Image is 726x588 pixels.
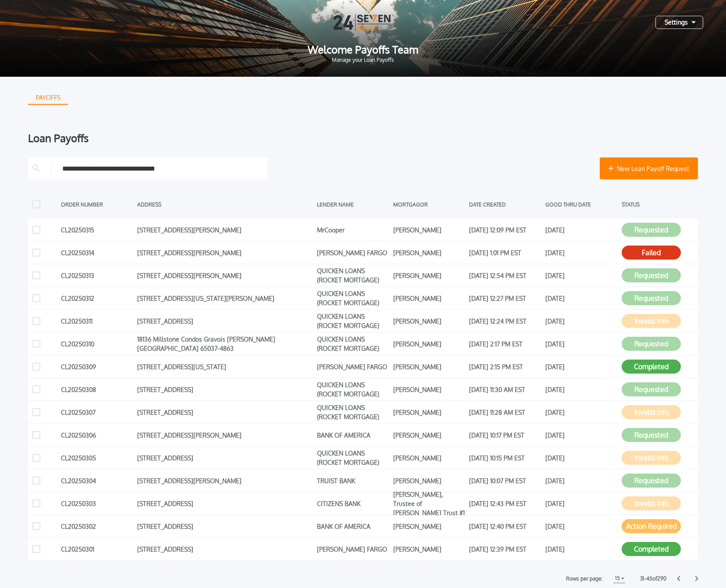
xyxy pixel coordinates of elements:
div: [DATE] [545,360,617,373]
div: CL20250301 [61,542,133,556]
button: Invalid Info [622,314,681,328]
span: Manage your Loan Payoffs [14,57,712,63]
div: [DATE] [545,337,617,350]
div: [PERSON_NAME] [393,246,465,259]
div: QUICKEN LOANS (ROCKET MORTGAGE) [317,337,389,350]
button: Action Required [622,519,681,533]
div: ORDER NUMBER [61,198,133,211]
button: 15 [613,574,625,583]
div: CL20250304 [61,474,133,487]
div: [PERSON_NAME], Trustee of [PERSON_NAME] Trust #1 [393,497,465,510]
div: [DATE] [545,314,617,328]
div: QUICKEN LOANS (ROCKET MORTGAGE) [317,383,389,396]
span: New Loan Payoff Request [617,164,689,173]
div: [PERSON_NAME] [393,383,465,396]
div: QUICKEN LOANS (ROCKET MORTGAGE) [317,314,389,328]
div: CL20250311 [61,314,133,328]
button: Completed [622,360,681,374]
button: PAYOFFS [28,91,68,105]
div: [DATE] 12:43 PM EST [469,497,541,510]
div: [PERSON_NAME] FARGO [317,542,389,556]
div: [STREET_ADDRESS][PERSON_NAME] [137,474,313,487]
div: QUICKEN LOANS (ROCKET MORTGAGE) [317,406,389,419]
div: [DATE] [545,292,617,305]
div: [DATE] 12:54 PM EST [469,269,541,282]
div: [STREET_ADDRESS] [137,520,313,533]
div: [DATE] 11:28 AM EST [469,406,541,419]
div: [DATE] [545,383,617,396]
div: CL20250309 [61,360,133,373]
div: [DATE] 1:01 PM EST [469,246,541,259]
img: Logo [334,14,392,30]
div: [STREET_ADDRESS] [137,451,313,464]
div: [STREET_ADDRESS][PERSON_NAME] [137,428,313,442]
div: [DATE] [545,269,617,282]
div: [DATE] 12:09 PM EST [469,223,541,236]
div: CL20250303 [61,497,133,510]
div: [PERSON_NAME] [393,337,465,350]
div: CL20250314 [61,246,133,259]
div: [DATE] 12:24 PM EST [469,314,541,328]
div: DATE CREATED [469,198,541,211]
div: [DATE] 12:27 PM EST [469,292,541,305]
div: [DATE] [545,428,617,442]
div: [DATE] 10:07 PM EST [469,474,541,487]
h1: 15 [613,573,622,584]
div: CL20250315 [61,223,133,236]
div: [PERSON_NAME] [393,314,465,328]
div: [DATE] [545,542,617,556]
div: PAYOFFS [29,91,68,105]
div: [STREET_ADDRESS][PERSON_NAME] [137,246,313,259]
div: [STREET_ADDRESS] [137,383,313,396]
div: CL20250305 [61,451,133,464]
div: [PERSON_NAME] [393,520,465,533]
div: [DATE] [545,474,617,487]
div: CL20250308 [61,383,133,396]
div: [DATE] [545,223,617,236]
div: MrCooper [317,223,389,236]
button: Invalid Info [622,405,681,419]
div: CL20250312 [61,292,133,305]
div: STATUS [622,198,694,211]
div: QUICKEN LOANS (ROCKET MORTGAGE) [317,292,389,305]
div: [PERSON_NAME] [393,406,465,419]
button: New Loan Payoff Request [600,157,698,179]
label: 31 - 45 of 290 [640,574,666,583]
div: [PERSON_NAME] [393,428,465,442]
div: QUICKEN LOANS (ROCKET MORTGAGE) [317,451,389,464]
div: [DATE] 2:15 PM EST [469,360,541,373]
div: Loan Payoffs [28,133,698,143]
div: [STREET_ADDRESS] [137,542,313,556]
button: Requested [622,382,681,396]
div: [STREET_ADDRESS] [137,497,313,510]
button: Settings [655,16,703,29]
div: [PERSON_NAME] [393,269,465,282]
div: [DATE] 10:17 PM EST [469,428,541,442]
div: [PERSON_NAME] [393,360,465,373]
button: Invalid Info [622,496,681,510]
div: CL20250313 [61,269,133,282]
button: Requested [622,337,681,351]
div: CL20250302 [61,520,133,533]
div: CL20250307 [61,406,133,419]
div: LENDER NAME [317,198,389,211]
div: [PERSON_NAME] FARGO [317,246,389,259]
div: MORTGAGOR [393,198,465,211]
div: GOOD THRU DATE [545,198,617,211]
div: [STREET_ADDRESS][US_STATE] [137,360,313,373]
div: BANK OF AMERICA [317,428,389,442]
div: [DATE] 12:39 PM EST [469,542,541,556]
div: QUICKEN LOANS (ROCKET MORTGAGE) [317,269,389,282]
div: ADDRESS [137,198,313,211]
button: Requested [622,291,681,305]
div: [DATE] [545,406,617,419]
div: [DATE] 12:40 PM EST [469,520,541,533]
div: [DATE] [545,451,617,464]
span: Welcome Payoffs Team [14,44,712,55]
div: [PERSON_NAME] [393,542,465,556]
div: [DATE] 2:17 PM EST [469,337,541,350]
button: Requested [622,428,681,442]
div: [DATE] [545,497,617,510]
div: [DATE] [545,246,617,259]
